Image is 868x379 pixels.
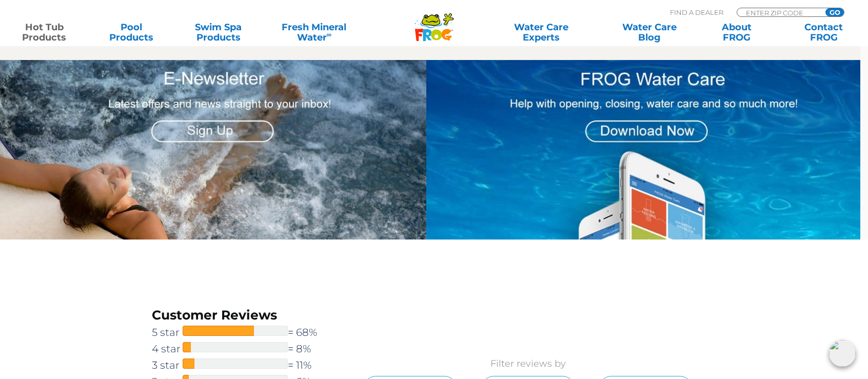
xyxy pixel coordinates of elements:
img: openIcon [829,340,856,367]
a: AboutFROG [703,22,771,43]
img: App Graphic [426,60,860,240]
input: GO [825,8,844,16]
a: 5 star= 68% [152,324,340,341]
sup: ∞ [327,30,332,38]
a: PoolProducts [97,22,165,43]
a: 4 star= 8% [152,341,340,357]
a: Water CareExperts [486,22,596,43]
a: ContactFROG [790,22,858,43]
h3: Customer Reviews [152,306,340,324]
a: Water CareBlog [616,22,683,43]
input: Zip Code Form [745,8,814,17]
span: 3 star [152,357,183,373]
a: 3 star= 11% [152,357,340,373]
p: Filter reviews by [340,356,716,371]
a: Swim SpaProducts [185,22,252,43]
span: 4 star [152,341,183,357]
a: Hot TubProducts [10,22,78,43]
a: Fresh MineralWater∞ [272,22,357,43]
p: Find A Dealer [670,8,723,17]
span: 5 star [152,324,183,341]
